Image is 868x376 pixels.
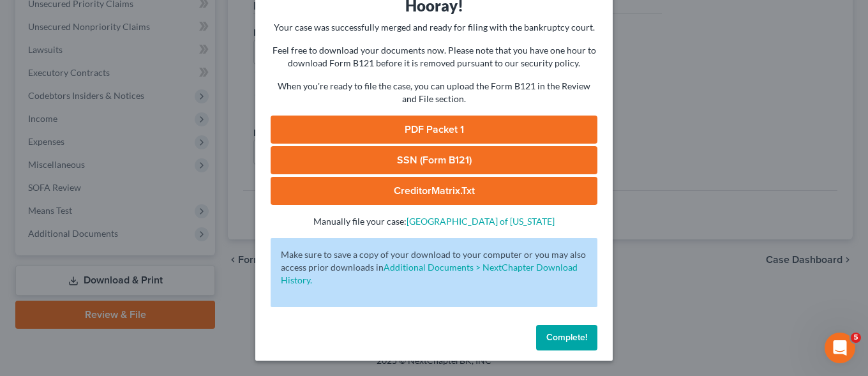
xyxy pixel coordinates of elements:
[271,80,597,105] p: When you're ready to file the case, you can upload the Form B121 in the Review and File section.
[281,262,578,285] a: Additional Documents > NextChapter Download History.
[271,44,597,70] p: Feel free to download your documents now. Please note that you have one hour to download Form B12...
[271,215,597,228] p: Manually file your case:
[851,333,861,343] span: 5
[825,333,855,363] iframe: Intercom live chat
[271,146,597,174] a: SSN (Form B121)
[271,21,597,34] p: Your case was successfully merged and ready for filing with the bankruptcy court.
[271,177,597,205] a: CreditorMatrix.txt
[281,248,587,287] p: Make sure to save a copy of your download to your computer or you may also access prior downloads in
[546,332,587,343] span: Complete!
[407,216,555,227] a: [GEOGRAPHIC_DATA] of [US_STATE]
[536,325,597,350] button: Complete!
[271,116,597,144] a: PDF Packet 1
